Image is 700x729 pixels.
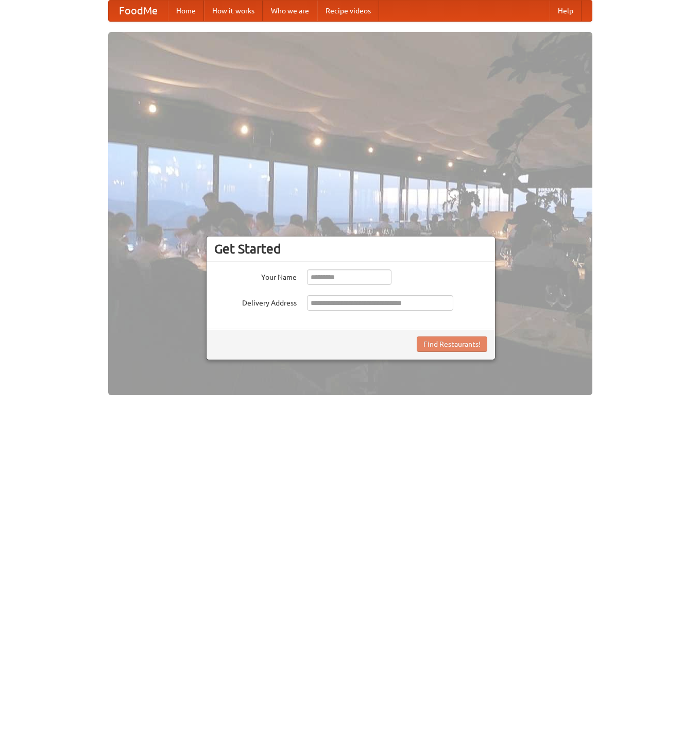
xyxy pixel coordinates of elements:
[317,1,379,21] a: Recipe videos
[109,1,168,21] a: FoodMe
[550,1,582,21] a: Help
[263,1,317,21] a: Who we are
[214,295,297,308] label: Delivery Address
[417,336,487,352] button: Find Restaurants!
[214,269,297,282] label: Your Name
[168,1,204,21] a: Home
[204,1,263,21] a: How it works
[214,241,487,257] h3: Get Started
